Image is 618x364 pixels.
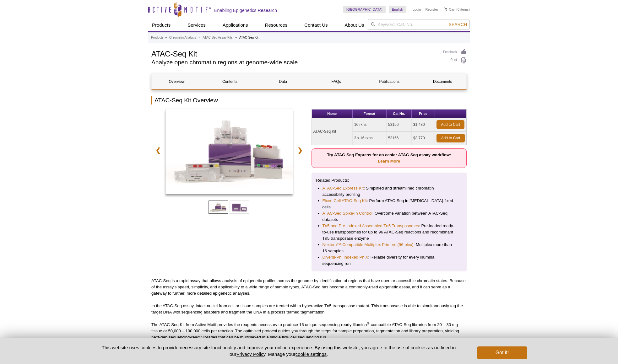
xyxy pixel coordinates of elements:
img: ATAC-Seq Kit [165,109,293,194]
h1: ATAC-Seq Kit [151,49,437,58]
a: ATAC-Seq Spike-In Control [323,210,372,217]
p: The ATAC-Seq Kit from Active Motif provides the reagents necessary to produce 16 unique sequencin... [151,322,467,340]
a: Cart [444,7,455,12]
a: Resources [261,19,291,31]
a: Contact Us [301,19,331,31]
th: Format [353,110,387,118]
td: 16 rxns [353,118,387,131]
h2: Enabling Epigenetics Research [214,8,277,13]
a: Register [425,7,438,12]
button: Got it! [477,346,527,359]
li: : Reliable diversity for every Illumina sequencing run [323,254,456,267]
a: Overview [152,74,202,89]
td: $1,480 [412,118,435,131]
li: ATAC-Seq Kit [239,36,258,39]
li: : Simplified and streamlined chromatin accessibility profiling [323,185,456,198]
a: Learn More [378,159,400,163]
strong: Try ATAC-Seq Express for an easier ATAC-Seq assay workflow: [327,153,451,163]
p: This website uses cookies to provide necessary site functionality and improve your online experie... [91,344,467,357]
th: Cat No. [387,110,412,118]
a: English [389,6,406,13]
li: | [423,6,424,13]
li: : Overcome variation between ATAC-Seq datasets [323,210,456,223]
a: Nextera™-Compatible Multiplex Primers (96 plex) [323,242,414,248]
h2: ATAC-Seq Kit Overview [151,96,467,104]
li: : Perform ATAC-Seq in [MEDICAL_DATA]-fixed cells [323,198,456,210]
a: [GEOGRAPHIC_DATA] [343,6,386,13]
a: ATAC-Seq Assay Kits [203,35,233,40]
a: ❮ [151,143,165,158]
li: » [165,36,167,39]
a: About Us [341,19,368,31]
li: : Multiplex more than 16 samples [323,242,456,254]
button: Search [447,22,469,27]
a: Login [413,7,421,12]
a: Add to Cart [436,120,464,129]
p: ATAC-Seq is a rapid assay that allows analysis of epigenetic profiles across the genome by identi... [151,278,467,297]
td: 3 x 16 rxns [353,131,387,145]
a: Data [258,74,308,89]
a: ATAC-Seq Express Kit [323,185,364,191]
a: Diversi-Phi Indexed PhiX [323,254,368,260]
td: 53150 [387,118,412,131]
span: Search [449,22,467,27]
a: Products [151,35,163,40]
li: » [198,36,200,39]
a: ATAC-Seq Kit [165,109,293,196]
td: ATAC-Seq Kit [312,118,353,145]
li: » [235,36,237,39]
th: Price [412,110,435,118]
a: Fixed Cell ATAC-Seq Kit [323,198,367,204]
input: Keyword, Cat. No. [368,19,470,30]
a: Services [184,19,209,31]
a: Applications [219,19,252,31]
a: Privacy Policy [236,351,265,357]
a: Publications [364,74,414,89]
button: cookie settings [295,351,327,357]
a: Contents [205,74,255,89]
p: In the ATAC-Seq assay, intact nuclei from cell or tissue samples are treated with a hyperactive T... [151,303,467,315]
li: (0 items) [444,6,470,13]
td: $3,770 [412,131,435,145]
a: Feedback [443,49,467,56]
a: Tn5 and Pre-indexed Assembled Tn5 Transposomes [323,223,419,229]
a: Products [148,19,174,31]
a: Print [443,57,467,64]
sup: ® [367,321,369,325]
td: 53156 [387,131,412,145]
a: Chromatin Analysis [169,35,196,40]
img: Your Cart [444,8,447,11]
a: FAQs [311,74,361,89]
p: Related Products: [316,177,462,184]
a: Documents [418,74,468,89]
a: Add to Cart [436,134,465,142]
h2: Analyze open chromatin regions at genome-wide scale. [151,60,437,65]
th: Name [312,110,353,118]
a: ❯ [293,143,307,158]
li: : Pre-loaded ready-to-use transposomes for up to 96 ATAC-Seq reactions and recombinant Tn5 transp... [323,223,456,242]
